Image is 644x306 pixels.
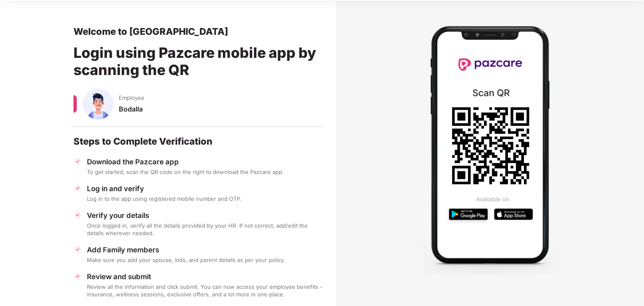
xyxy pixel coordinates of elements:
img: svg+xml;base64,PHN2ZyBpZD0iVGljay0zMngzMiIgeG1sbnM9Imh0dHA6Ly93d3cudzMub3JnLzIwMDAvc3ZnIiB3aWR0aD... [73,211,82,219]
div: Log in to the app using registered mobile number and OTP. [87,195,323,202]
img: svg+xml;base64,PHN2ZyBpZD0iU3BvdXNlX01hbGUiIHhtbG5zPSJodHRwOi8vd3d3LnczLm9yZy8yMDAwL3N2ZyIgeG1sbn... [83,88,114,119]
div: Verify your details [87,211,323,220]
img: Mobile [419,15,561,275]
div: Once logged in, verify all the details provided by your HR. If not correct, add/edit the details ... [87,222,323,237]
div: Add Family members [87,245,323,254]
div: Bodalla [119,105,323,121]
div: Log in and verify [87,184,323,193]
div: Welcome to [GEOGRAPHIC_DATA] [73,26,323,37]
div: To get started, scan the QR code on the right to download the Pazcare app. [87,168,323,176]
div: Download the Pazcare app [87,157,323,166]
img: svg+xml;base64,PHN2ZyBpZD0iVGljay0zMngzMiIgeG1sbnM9Imh0dHA6Ly93d3cudzMub3JnLzIwMDAvc3ZnIiB3aWR0aD... [73,184,82,192]
div: Review all the information and click submit. You can now access your employee benefits - insuranc... [87,283,323,298]
span: Employee [119,94,144,101]
div: Login using Pazcare mobile app by scanning the QR [73,37,323,88]
img: svg+xml;base64,PHN2ZyBpZD0iVGljay0zMngzMiIgeG1sbnM9Imh0dHA6Ly93d3cudzMub3JnLzIwMDAvc3ZnIiB3aWR0aD... [73,157,82,166]
img: svg+xml;base64,PHN2ZyBpZD0iVGljay0zMngzMiIgeG1sbnM9Imh0dHA6Ly93d3cudzMub3JnLzIwMDAvc3ZnIiB3aWR0aD... [73,272,82,280]
div: Make sure you add your spouse, kids, and parent details as per your policy. [87,256,323,264]
div: Review and submit [87,272,323,281]
div: Steps to Complete Verification [73,135,323,147]
img: svg+xml;base64,PHN2ZyBpZD0iVGljay0zMngzMiIgeG1sbnM9Imh0dHA6Ly93d3cudzMub3JnLzIwMDAvc3ZnIiB3aWR0aD... [73,245,82,254]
